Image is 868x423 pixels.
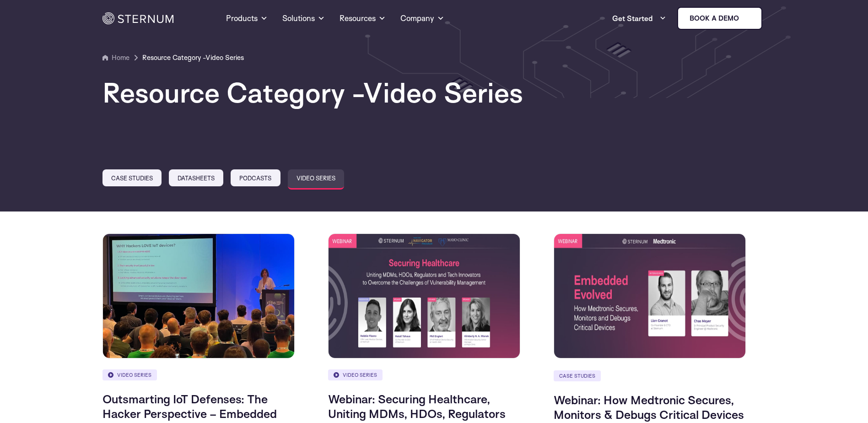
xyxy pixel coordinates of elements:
[231,169,280,186] a: Podcasts
[282,2,325,35] a: Solutions
[142,52,244,63] a: Resource Category -Video Series
[340,2,386,35] a: Resources
[226,2,268,35] a: Products
[328,369,383,380] a: Video Series
[328,233,520,359] img: Webinar: Securing Healthcare, Uniting MDMs, HDOs, Regulators and Tech Innovators
[554,233,746,359] img: Webinar: How Medtronic Secures, Monitors & Debugs Critical Devices
[102,169,162,186] a: Case Studies
[205,53,244,62] span: Video Series
[400,2,444,35] a: Company
[743,15,750,22] img: sternum iot
[102,52,129,63] a: Home
[102,78,766,107] h1: Resource Category -
[108,372,113,378] img: video.svg
[102,369,157,380] a: Video Series
[612,9,666,27] a: Get Started
[288,169,344,190] a: Video Series
[102,233,295,359] img: Outsmarting IoT Defenses: The Hacker Perspective – Embedded Open Source Summit
[554,370,601,381] a: Case Studies
[554,392,744,422] a: Webinar: How Medtronic Secures, Monitors & Debugs Critical Devices
[677,7,762,30] a: Book a demo
[169,169,223,186] a: Datasheets
[334,372,339,378] img: video.svg
[363,75,523,109] span: Video Series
